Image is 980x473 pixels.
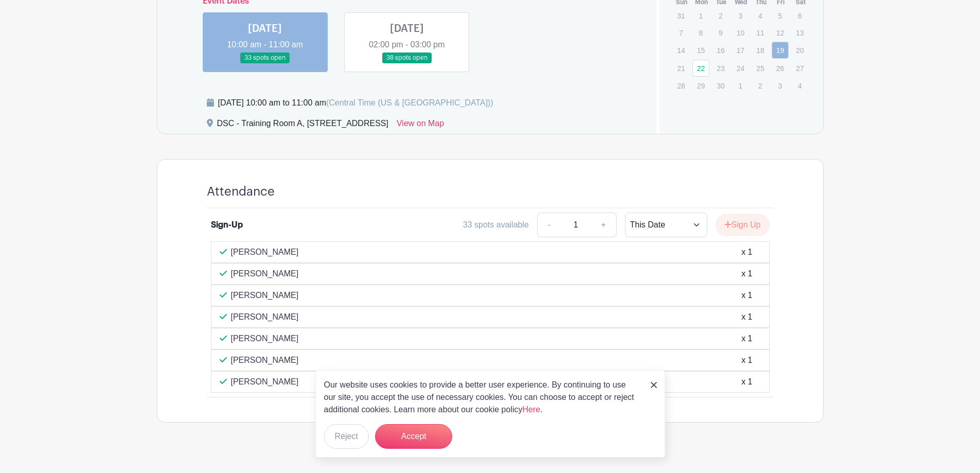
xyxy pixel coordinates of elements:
p: [PERSON_NAME] [231,311,299,323]
p: 17 [732,42,749,58]
p: [PERSON_NAME] [231,354,299,366]
p: 4 [791,78,808,94]
p: 30 [712,78,729,94]
p: 31 [672,8,689,24]
p: 27 [791,60,808,76]
button: Reject [324,424,369,449]
p: 2 [712,8,729,24]
p: 4 [752,8,769,24]
a: Here [523,405,541,414]
p: 7 [672,25,689,41]
p: 13 [791,25,808,41]
h4: Attendance [207,184,275,199]
span: (Central Time (US & [GEOGRAPHIC_DATA])) [326,98,493,107]
p: 16 [712,42,729,58]
p: [PERSON_NAME] [231,289,299,302]
a: 22 [692,60,709,77]
a: View on Map [397,117,444,134]
p: 12 [772,25,789,41]
a: 19 [772,42,789,59]
a: + [591,213,616,237]
button: Accept [375,424,452,449]
p: 26 [772,60,789,76]
p: 20 [791,42,808,58]
div: DSC - Training Room A, [STREET_ADDRESS] [217,117,388,134]
p: 3 [772,78,789,94]
p: 11 [752,25,769,41]
p: 5 [772,8,789,24]
p: 21 [672,60,689,76]
a: - [537,213,561,237]
p: [PERSON_NAME] [231,268,299,280]
p: 6 [791,8,808,24]
button: Sign Up [716,214,770,236]
p: [PERSON_NAME] [231,246,299,258]
p: 14 [672,42,689,58]
p: 1 [732,78,749,94]
p: Our website uses cookies to provide a better user experience. By continuing to use our site, you ... [324,379,640,416]
p: 23 [712,60,729,76]
div: [DATE] 10:00 am to 11:00 am [218,97,493,109]
p: 8 [692,25,709,41]
div: Sign-Up [211,219,243,231]
div: x 1 [741,332,752,345]
p: 2 [752,78,769,94]
p: 25 [752,60,769,76]
img: close_button-5f87c8562297e5c2d7936805f587ecaba9071eb48480494691a3f1689db116b3.svg [651,382,657,388]
div: x 1 [741,246,752,258]
p: 9 [712,25,729,41]
p: 3 [732,8,749,24]
p: 28 [672,78,689,94]
p: 18 [752,42,769,58]
div: x 1 [741,376,752,388]
div: x 1 [741,311,752,323]
p: 10 [732,25,749,41]
p: [PERSON_NAME] [231,332,299,345]
div: x 1 [741,354,752,366]
p: 15 [692,42,709,58]
p: 29 [692,78,709,94]
div: x 1 [741,289,752,302]
p: [PERSON_NAME] [231,376,299,388]
p: 24 [732,60,749,76]
p: 1 [692,8,709,24]
div: 33 spots available [463,219,529,231]
div: x 1 [741,268,752,280]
